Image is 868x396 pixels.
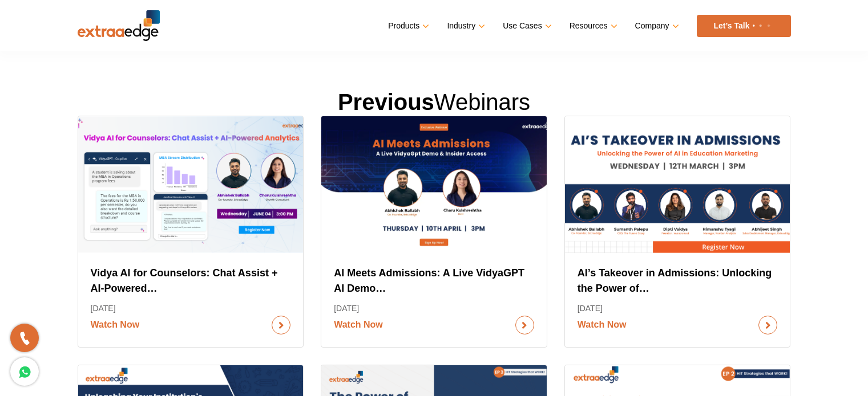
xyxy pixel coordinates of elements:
a: Let’s Talk [697,15,791,37]
a: Use Cases [503,18,549,34]
h1: Webinars [78,88,791,116]
a: Watch Now [91,316,291,334]
a: Company [635,18,677,34]
a: Industry [447,18,483,34]
a: Products [388,18,427,34]
strong: Previous [338,89,434,115]
a: Resources [570,18,615,34]
a: Watch Now [334,316,534,334]
a: Watch Now [578,316,778,334]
